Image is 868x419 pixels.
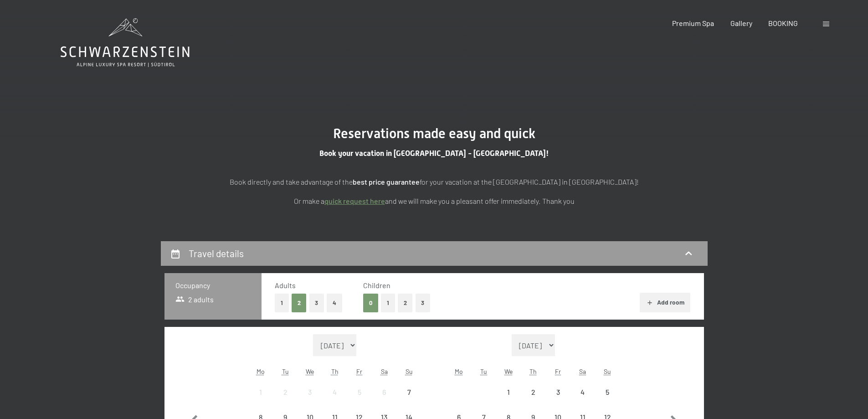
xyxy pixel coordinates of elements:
[248,380,273,404] div: Arrival not possible
[571,388,594,411] div: 4
[275,281,296,290] span: Adults
[248,380,273,404] div: Mon Sep 01 2025
[596,388,619,411] div: 5
[570,380,595,404] div: Arrival not possible
[347,380,372,404] div: Arrival not possible
[298,380,322,404] div: Arrival not possible
[249,388,272,411] div: 1
[570,380,595,404] div: Sat Oct 04 2025
[640,293,690,313] button: Add room
[273,380,298,404] div: Arrival not possible
[545,380,570,404] div: Fri Oct 03 2025
[529,367,537,375] abbr: Thursday
[406,367,413,375] abbr: Sunday
[333,125,535,141] span: Reservations made easy and quick
[189,248,244,259] h2: Travel details
[455,367,463,375] abbr: Monday
[257,367,265,375] abbr: Monday
[175,295,214,305] span: 2 adults
[372,380,396,404] div: Sat Sep 06 2025
[398,294,413,312] button: 2
[396,380,421,404] div: Arrival not possible
[496,380,521,404] div: Arrival not possible
[397,388,420,411] div: 7
[206,176,662,188] p: Book directly and take advantage of the for your vacation at the [GEOGRAPHIC_DATA] in [GEOGRAPHIC...
[730,19,752,27] a: Gallery
[363,281,390,290] span: Children
[273,380,298,404] div: Tue Sep 02 2025
[324,388,346,411] div: 4
[175,280,251,290] h3: Occupancy
[604,367,611,375] abbr: Sunday
[497,388,520,411] div: 1
[292,294,307,312] button: 2
[416,294,431,312] button: 3
[373,388,395,411] div: 6
[319,149,549,158] span: Book your vacation in [GEOGRAPHIC_DATA] - [GEOGRAPHIC_DATA]!
[504,367,513,375] abbr: Wednesday
[546,388,569,411] div: 3
[363,294,378,312] button: 0
[306,367,314,375] abbr: Wednesday
[396,380,421,404] div: Sun Sep 07 2025
[324,197,385,205] a: quick request here
[353,177,420,186] strong: best price guarantee
[595,380,620,404] div: Sun Oct 05 2025
[545,380,570,404] div: Arrival not possible
[298,380,322,404] div: Wed Sep 03 2025
[480,367,487,375] abbr: Tuesday
[672,19,714,27] a: Premium Spa
[521,380,545,404] div: Arrival not possible
[298,388,321,411] div: 3
[331,367,339,375] abbr: Thursday
[579,367,586,375] abbr: Saturday
[206,195,662,207] p: Or make a and we will make you a pleasant offer immediately. Thank you
[496,380,521,404] div: Wed Oct 01 2025
[372,380,396,404] div: Arrival not possible
[348,388,371,411] div: 5
[521,380,545,404] div: Thu Oct 02 2025
[323,380,347,404] div: Thu Sep 04 2025
[347,380,372,404] div: Fri Sep 05 2025
[327,294,342,312] button: 4
[309,294,324,312] button: 3
[595,380,620,404] div: Arrival not possible
[356,367,362,375] abbr: Friday
[282,367,289,375] abbr: Tuesday
[381,367,388,375] abbr: Saturday
[274,388,297,411] div: 2
[522,388,544,411] div: 2
[323,380,347,404] div: Arrival not possible
[768,19,798,27] a: BOOKING
[381,294,395,312] button: 1
[555,367,561,375] abbr: Friday
[275,294,289,312] button: 1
